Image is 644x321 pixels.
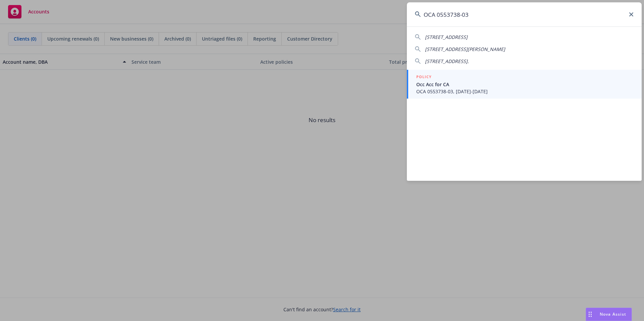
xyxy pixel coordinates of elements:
span: [STREET_ADDRESS] [425,34,468,40]
input: Search... [407,2,642,26]
span: Nova Assist [600,311,626,317]
span: [STREET_ADDRESS][PERSON_NAME] [425,46,505,52]
span: [STREET_ADDRESS]. [425,58,469,64]
span: Occ Acc for CA [416,81,634,88]
h5: POLICY [416,73,432,80]
button: Nova Assist [586,308,632,321]
div: Drag to move [586,308,594,321]
span: OCA 0553738-03, [DATE]-[DATE] [416,88,634,95]
a: POLICYOcc Acc for CAOCA 0553738-03, [DATE]-[DATE] [407,70,642,99]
